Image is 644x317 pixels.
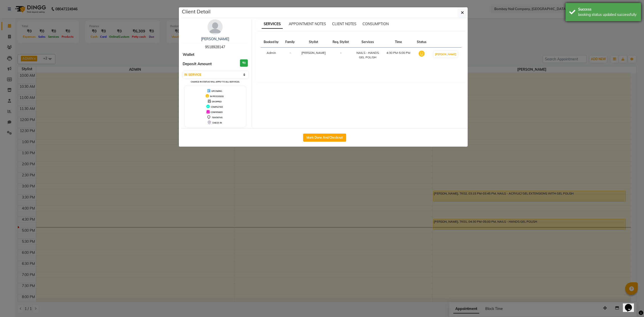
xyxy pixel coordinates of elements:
th: Status [414,37,430,48]
span: IN PROGRESS [210,95,224,98]
span: 9518928147 [205,45,225,49]
span: UPCOMING [211,90,222,92]
span: DROPPED [212,100,222,103]
td: - [282,48,298,63]
span: CHECK-IN [212,122,222,124]
a: [PERSON_NAME] [201,37,229,41]
button: [PERSON_NAME] [434,51,458,57]
h5: Client Detail [182,8,211,15]
div: Success [578,7,637,12]
span: Deposit Amount [183,61,212,67]
td: - [329,48,352,63]
th: Family [282,37,298,48]
th: Time [383,37,414,48]
span: APPOINTMENT NOTES [289,22,326,26]
img: avatar [208,19,223,34]
td: 4:30 PM-5:00 PM [383,48,414,63]
th: Services [352,37,383,48]
td: Admin [261,48,282,63]
span: [PERSON_NAME] [301,51,326,55]
th: Booked by [261,37,282,48]
span: TENTATIVE [212,116,223,119]
span: SERVICES [262,20,283,29]
span: CONFIRMED [211,111,223,113]
small: Change in status will apply to all services. [191,81,240,83]
div: booking status updated successfully [578,12,637,17]
h3: ₹0 [240,59,248,67]
span: CONSUMPTION [363,22,389,26]
iframe: chat widget [623,297,639,312]
th: Stylist [298,37,329,48]
button: Mark Done And Checkout [303,134,346,142]
span: CLIENT NOTES [332,22,356,26]
span: Wallet [183,52,194,58]
span: COMPLETED [211,106,223,108]
div: NAILS - HANDS GEL POLISH [355,51,380,60]
th: Req. Stylist [329,37,352,48]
